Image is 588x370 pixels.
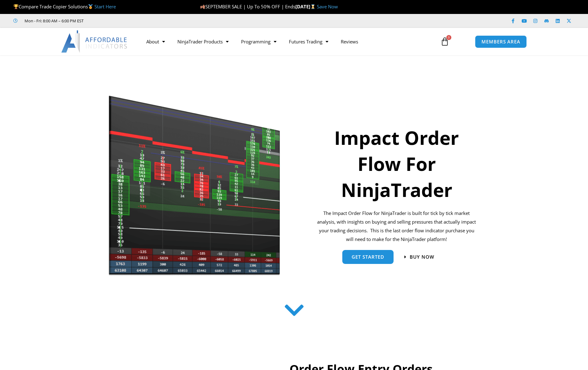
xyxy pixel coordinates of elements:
span: Mon - Fri: 8:00 AM – 6:00 PM EST [23,17,84,25]
p: The Impact Order Flow for NinjaTrader is built for tick by tick market analysis, with insights on... [316,209,477,243]
span: 0 [446,35,451,40]
span: Compare Trade Copier Solutions [13,3,116,10]
a: Futures Trading [283,34,335,49]
span: get started [352,255,384,259]
a: Start Here [94,3,116,10]
iframe: Customer reviews powered by Trustpilot [92,18,185,24]
a: About [140,34,171,49]
a: Save Now [317,3,338,10]
a: 0 [431,33,458,51]
span: Buy now [410,255,434,259]
span: MEMBERS AREA [481,39,520,44]
img: ⌛ [311,4,315,9]
img: 🏆 [14,4,18,9]
a: Programming [235,34,283,49]
span: SEPTEMBER SALE | Up To 50% OFF | Ends [200,3,295,10]
a: Buy now [404,255,434,259]
a: MEMBERS AREA [475,35,527,48]
img: 🥇 [88,4,93,9]
strong: [DATE] [295,3,317,10]
img: LogoAI | Affordable Indicators – NinjaTrader [61,30,128,53]
nav: Menu [140,34,433,49]
a: Reviews [335,34,364,49]
img: 🍂 [200,4,205,9]
h1: Impact Order Flow For NinjaTrader [316,125,477,203]
a: get started [342,250,394,264]
a: NinjaTrader Products [171,34,235,49]
img: Orderflow | Affordable Indicators – NinjaTrader [108,94,281,278]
